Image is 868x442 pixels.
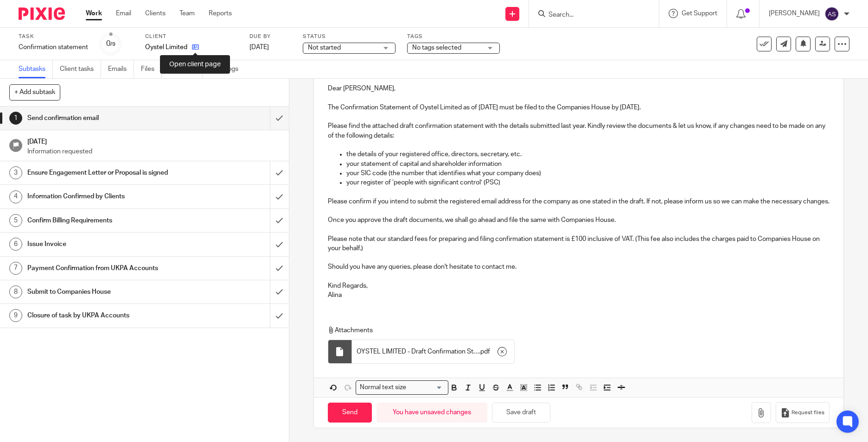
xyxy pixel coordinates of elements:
div: 8 [9,285,22,298]
div: 5 [9,214,22,227]
h1: Issue Invoice [27,237,183,251]
p: your statement of capital and shareholder information [346,159,830,169]
p: your register of ‘people with significant control’ (PSC) [346,178,830,187]
div: Confirmation statement [19,43,88,52]
div: 9 [9,309,22,322]
div: 7 [9,262,22,275]
h1: Send confirmation email [27,111,183,125]
p: Should you have any queries, please don't hesitate to contact me. [328,262,830,272]
label: Client [145,33,238,40]
a: Notes (0) [169,60,203,78]
h1: Submit to Companies House [27,285,183,299]
a: Reports [209,9,232,18]
h1: Information Confirmed by Clients [27,189,183,203]
p: Kind Regards, [328,281,830,290]
div: 1 [9,112,22,125]
p: Please confirm if you intend to submit the registered email address for the company as one stated... [328,197,830,206]
h1: Confirm Billing Requirements [27,214,183,227]
label: Tags [407,33,500,40]
label: Status [303,33,396,40]
div: 4 [9,190,22,203]
p: Oystel Limited [145,43,187,52]
a: Clients [145,9,166,18]
img: svg%3E [824,6,839,21]
p: Alina [328,290,830,300]
img: Pixie [19,7,65,20]
span: No tags selected [412,44,461,51]
p: Please find the attached draft confirmation statement with the details submitted last year. Kindl... [328,121,830,140]
p: Dear [PERSON_NAME], [328,84,830,93]
p: your SIC code (the number that identifies what your company does) [346,169,830,178]
div: You have unsaved changes [377,403,487,423]
div: 6 [9,238,22,251]
p: [PERSON_NAME] [769,9,820,18]
button: + Add subtask [9,84,60,100]
p: Please note that our standard fees for preparing and filing confirmation statement is £100 inclus... [328,234,830,253]
span: Request files [791,409,824,417]
span: Not started [308,44,341,51]
h1: [DATE] [27,135,280,146]
h1: Payment Confirmation from UKPA Accounts [27,261,183,275]
input: Search for option [409,383,443,392]
input: Send [328,403,372,423]
h1: Closure of task by UKPA Accounts [27,309,183,322]
a: Files [141,60,162,78]
div: Search for option [356,380,448,395]
span: Normal text size [358,383,408,392]
a: Work [86,9,102,18]
h1: Ensure Engagement Letter or Proposal is signed [27,166,183,180]
p: the details of your registered office, directors, secretary, etc. [346,150,830,159]
span: OYSTEL LIMITED - Draft Confirmation Statement details made up to [DATE] [357,347,479,356]
small: /9 [110,42,115,47]
a: Client tasks [60,60,101,78]
p: Once you approve the draft documents, we shall go ahead and file the same with Companies House. [328,215,830,225]
label: Due by [249,33,291,40]
div: 3 [9,166,22,179]
span: [DATE] [249,44,269,51]
button: Save draft [492,403,550,423]
a: Emails [108,60,134,78]
a: Email [116,9,131,18]
a: Audit logs [210,60,245,78]
input: Search [548,11,631,19]
p: Information requested [27,147,280,156]
span: pdf [480,347,490,356]
p: Attachments [328,326,813,335]
span: Get Support [682,10,717,17]
p: The Confirmation Statement of Oystel Limited as of [DATE] must be filed to the Companies House by... [328,103,830,112]
div: . [352,340,514,363]
label: Task [19,33,88,40]
a: Team [179,9,195,18]
div: 0 [106,38,115,49]
button: Request files [776,402,830,423]
a: Subtasks [19,60,53,78]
